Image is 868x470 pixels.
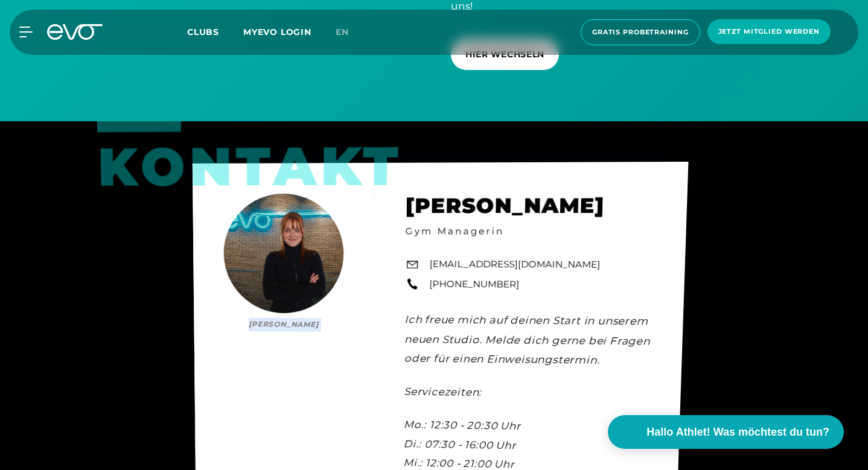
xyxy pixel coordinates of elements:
[718,27,820,37] span: Jetzt Mitglied werden
[592,27,689,37] span: Gratis Probetraining
[608,415,844,449] button: Hallo Athlet! Was möchtest du tun?
[646,424,829,440] span: Hallo Athlet! Was möchtest du tun?
[243,27,311,37] a: MYEVO LOGIN
[704,19,834,45] a: Jetzt Mitglied werden
[187,27,219,37] span: Clubs
[430,258,601,272] a: [EMAIL_ADDRESS][DOMAIN_NAME]
[429,278,519,291] a: [PHONE_NUMBER]
[187,26,243,37] a: Clubs
[336,27,349,37] span: en
[577,19,704,45] a: Gratis Probetraining
[336,25,363,39] a: en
